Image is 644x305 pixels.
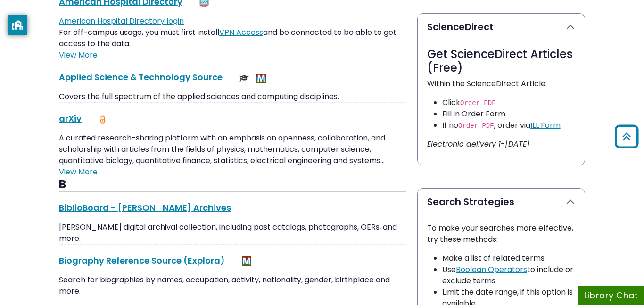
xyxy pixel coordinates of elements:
a: View More [59,49,98,60]
a: View More [59,166,98,177]
p: For off-campus usage, you must first install and be connected to be able to get access to the data. [59,16,406,49]
a: Applied Science & Technology Source [59,71,223,83]
a: Biography Reference Source (Explora) [59,255,225,266]
li: Make a list of related terms [442,253,575,264]
img: Open Access [99,115,107,124]
p: Covers the full spectrum of the applied sciences and computing disciplines. [59,91,406,102]
li: Fill in Order Form [442,108,575,120]
p: To make your searches more effective, try these methods: [427,223,575,245]
button: privacy banner [8,15,27,35]
img: MeL (Michigan electronic Library) [242,256,251,266]
li: If no , order via [442,120,575,131]
p: [PERSON_NAME] digital archival collection, including past catalogs, photographs, OERs, and more. [59,222,406,244]
li: Use to include or exclude terms [442,264,575,287]
code: Order PDF [460,99,496,107]
a: ILL Form [530,120,561,131]
p: Search for biographies by names, occupation, activity, nationality, gender, birthplace and more. [59,274,406,297]
code: Order PDF [458,122,494,130]
img: MeL (Michigan electronic Library) [256,74,266,83]
a: VPN Access [219,27,263,38]
h3: B [59,178,406,192]
p: A curated research-sharing platform with an emphasis on openness, collaboration, and scholarship ... [59,132,406,166]
button: Search Strategies [418,189,585,215]
a: BiblioBoard - [PERSON_NAME] Archives [59,202,231,214]
i: Electronic delivery 1-[DATE] [427,139,530,149]
button: ScienceDirect [418,14,585,40]
a: Back to Top [611,129,642,144]
li: Click [442,97,575,108]
button: Library Chat [578,286,644,305]
a: Boolean Operators [456,264,527,275]
h3: Get ScienceDirect Articles (Free) [427,48,575,75]
img: Scholarly or Peer Reviewed [239,74,249,83]
p: Within the ScienceDirect Article: [427,78,575,90]
a: American Hospital Directory login [59,16,184,26]
a: arXiv [59,113,82,124]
